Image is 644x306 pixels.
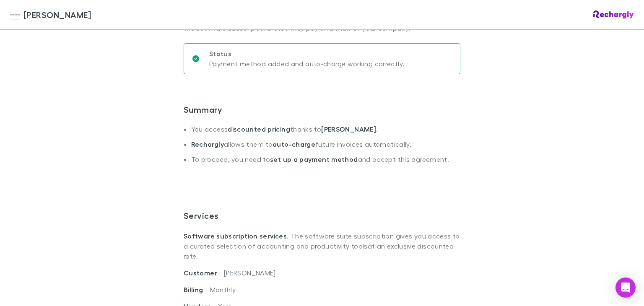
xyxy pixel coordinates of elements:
img: Hales Douglass's Logo [10,10,20,20]
span: [PERSON_NAME] [23,8,91,21]
strong: [PERSON_NAME] [321,125,376,133]
span: Customer [184,269,224,277]
strong: Rechargly [191,140,224,148]
li: You access thanks to . [191,125,460,140]
strong: auto-charge [273,140,315,148]
strong: set up a payment method [270,155,358,163]
p: Payment method added and auto-charge working correctly. [209,59,404,69]
span: Billing [184,285,210,294]
p: . The software suite subscription gives you access to a curated selection of accounting and produ... [184,224,460,268]
p: Status [209,49,404,59]
h3: Summary [184,104,460,118]
strong: Software subscription services [184,232,287,240]
span: Monthly [210,285,236,293]
li: allows them to future invoices automatically. [191,140,460,155]
span: [PERSON_NAME] [224,269,276,277]
h3: Services [184,210,460,224]
li: To proceed, you need to and accept this agreement. [191,155,460,170]
div: Open Intercom Messenger [615,277,636,298]
strong: discounted pricing [228,125,290,133]
img: Rechargly Logo [593,10,634,19]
